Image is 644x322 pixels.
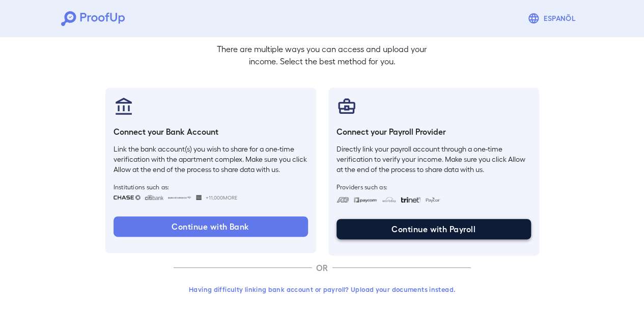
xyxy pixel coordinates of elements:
[312,262,332,274] p: OR
[206,193,237,202] span: +11,000 More
[523,8,583,29] button: Espanõl
[114,144,308,175] p: Link the bank account(s) you wish to share for a one-time verification with the apartment complex...
[401,197,421,203] img: trinet.svg
[337,219,531,239] button: Continue with Payroll
[425,197,440,203] img: paycon.svg
[337,183,531,191] span: Providers such as:
[196,195,202,200] img: wellsfargo.svg
[337,197,349,203] img: adp.svg
[337,126,531,138] h6: Connect your Payroll Provider
[145,195,164,200] img: citibank.svg
[167,195,192,200] img: bankOfAmerica.svg
[114,183,308,191] span: Institutions such as:
[114,126,308,138] h6: Connect your Bank Account
[114,96,134,116] img: bankAccount.svg
[209,43,435,67] p: There are multiple ways you can access and upload your income. Select the best method for you.
[337,144,531,175] p: Directly link your payroll account through a one-time verification to verify your income. Make su...
[174,280,471,299] button: Having difficulty linking bank account or payroll? Upload your documents instead.
[114,195,141,200] img: chase.svg
[114,216,308,237] button: Continue with Bank
[337,96,357,116] img: payrollProvider.svg
[382,197,397,203] img: workday.svg
[353,197,378,203] img: paycom.svg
